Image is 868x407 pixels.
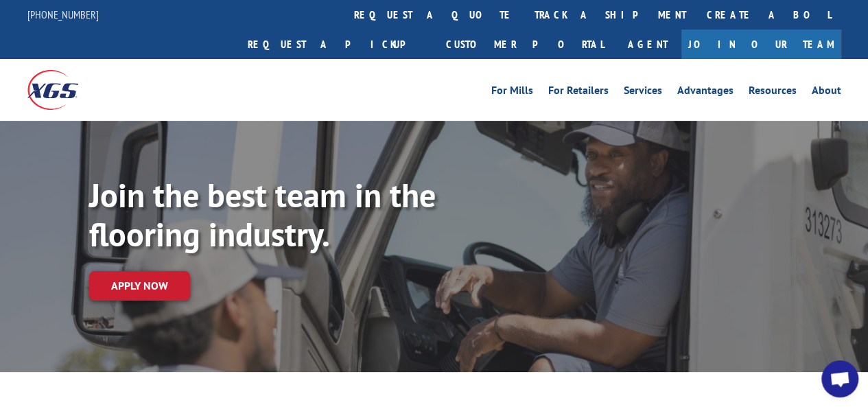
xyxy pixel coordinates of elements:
[89,271,190,301] a: Apply now
[677,85,734,100] a: Advantages
[614,30,681,59] a: Agent
[749,85,797,100] a: Resources
[548,85,609,100] a: For Retailers
[27,8,99,21] a: [PHONE_NUMBER]
[624,85,662,100] a: Services
[436,30,614,59] a: Customer Portal
[821,360,858,397] a: Open chat
[89,174,436,256] strong: Join the best team in the flooring industry.
[237,30,436,59] a: Request a pickup
[491,85,533,100] a: For Mills
[812,85,841,100] a: About
[681,30,841,59] a: Join Our Team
